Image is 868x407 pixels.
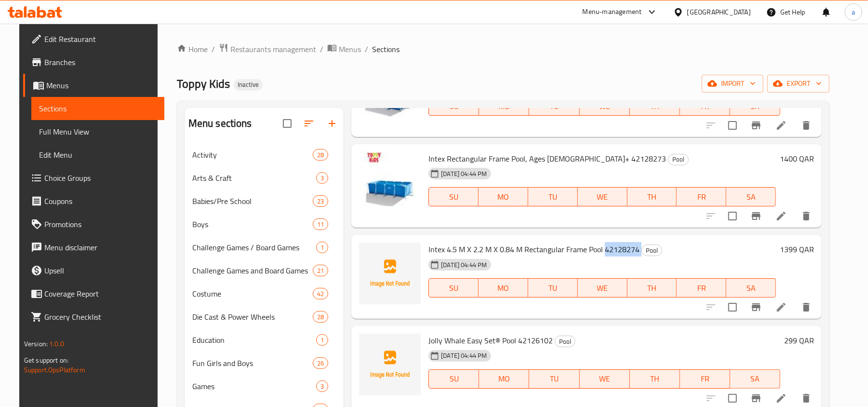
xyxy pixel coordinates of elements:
[702,75,763,93] button: import
[722,206,743,226] span: Select to update
[44,33,157,45] span: Edit Restaurant
[775,120,787,131] a: Edit menu item
[734,99,776,113] span: SA
[784,334,814,347] h6: 299 QAR
[532,281,574,295] span: TU
[533,372,575,386] span: TU
[44,265,157,276] span: Upsell
[578,187,628,206] button: WE
[320,112,344,135] button: Add section
[39,126,157,137] span: Full Menu View
[192,218,313,230] div: Boys
[23,305,164,328] a: Grocery Checklist
[188,116,252,131] h2: Menu sections
[433,99,475,113] span: SU
[709,78,756,90] span: import
[46,80,157,91] span: Menus
[641,244,662,256] div: Pool
[528,187,578,206] button: TU
[23,27,164,51] a: Edit Restaurant
[730,190,772,204] span: SA
[681,190,722,204] span: FR
[583,6,642,18] div: Menu-management
[49,338,64,350] span: 1.0.0
[681,281,722,295] span: FR
[192,288,313,299] span: Costume
[192,149,313,161] span: Activity
[630,369,680,389] button: TH
[44,195,157,207] span: Coupons
[313,197,328,206] span: 23
[192,334,316,346] span: Education
[185,236,344,259] div: Challenge Games / Board Games1
[687,7,751,17] div: [GEOGRAPHIC_DATA]
[23,166,164,190] a: Choice Groups
[185,305,344,328] div: Die Cast & Power Wheels28
[317,243,328,252] span: 1
[23,236,164,259] a: Menu disclaimer
[177,43,208,55] a: Home
[483,99,525,113] span: MO
[313,288,328,299] div: items
[44,56,157,68] span: Branches
[582,281,624,295] span: WE
[39,103,157,114] span: Sections
[529,369,579,389] button: TU
[628,278,677,298] button: TH
[31,97,164,120] a: Sections
[44,218,157,230] span: Promotions
[795,296,818,319] button: delete
[23,282,164,305] a: Coverage Report
[185,143,344,166] div: Activity28
[578,278,628,298] button: WE
[730,369,780,389] button: SA
[584,372,626,386] span: WE
[775,393,787,404] a: Edit menu item
[44,172,157,184] span: Choice Groups
[24,354,68,366] span: Get support on:
[192,242,316,253] span: Challenge Games / Board Games
[313,150,328,160] span: 28
[185,213,344,236] div: Boys11
[316,380,328,392] div: items
[185,166,344,190] div: Arts & Craft3
[668,154,688,165] span: Pool
[528,278,578,298] button: TU
[795,114,818,137] button: delete
[428,278,479,298] button: SU
[437,169,491,178] span: [DATE] 04:44 PM
[437,351,491,360] span: [DATE] 04:44 PM
[482,190,524,204] span: MO
[313,312,328,322] span: 28
[192,311,313,323] span: Die Cast & Power Wheels
[365,43,368,55] li: /
[745,296,768,319] button: Branch-specific-item
[722,115,743,136] span: Select to update
[642,245,662,256] span: Pool
[555,336,575,347] span: Pool
[668,154,689,165] div: Pool
[185,282,344,305] div: Costume42
[780,152,814,165] h6: 1400 QAR
[23,259,164,282] a: Upsell
[234,81,263,89] span: Inactive
[234,79,263,91] div: Inactive
[23,190,164,213] a: Coupons
[722,297,743,317] span: Select to update
[44,242,157,253] span: Menu disclaimer
[428,242,640,257] span: Intex 4.5 M X 2.2 M X 0.84 M Rectangular Frame Pool 42128274
[479,187,528,206] button: MO
[44,311,157,323] span: Grocery Checklist
[555,336,575,347] div: Pool
[316,334,328,346] div: items
[317,336,328,345] span: 1
[634,99,676,113] span: TH
[580,369,630,389] button: WE
[23,74,164,97] a: Menus
[359,334,421,395] img: Jolly Whale Easy Set® Pool 42126102
[23,213,164,236] a: Promotions
[44,288,157,299] span: Coverage Report
[192,357,313,369] div: Fun Girls and Boys
[339,43,361,55] span: Menus
[584,99,626,113] span: WE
